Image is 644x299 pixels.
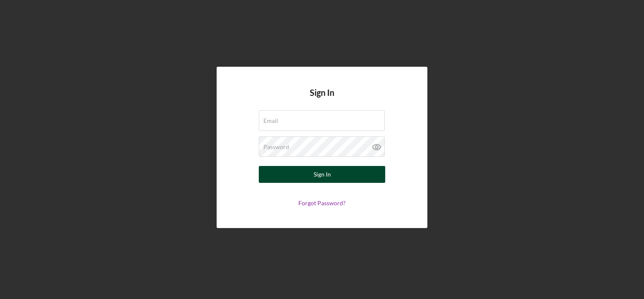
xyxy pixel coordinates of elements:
[259,166,385,183] button: Sign In
[263,117,278,124] label: Email
[310,88,334,110] h4: Sign In
[263,144,289,150] label: Password
[314,166,331,183] div: Sign In
[298,199,346,207] a: Forgot Password?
